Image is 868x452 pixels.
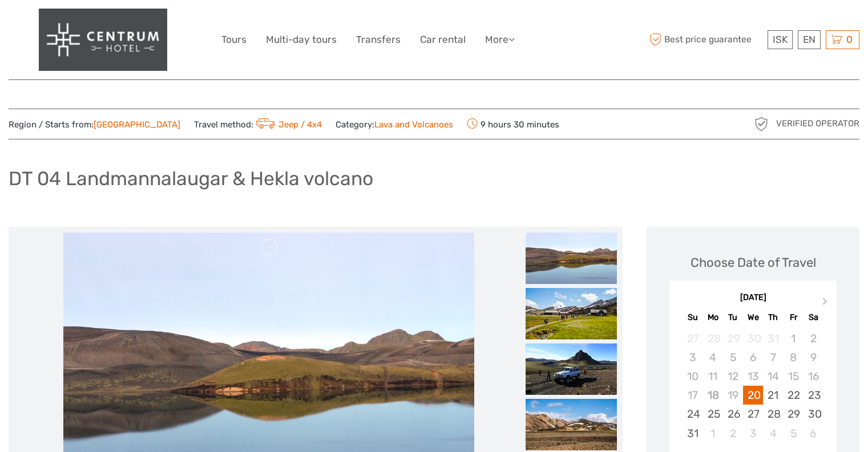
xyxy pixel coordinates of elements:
[723,367,743,386] div: Not available Tuesday, August 12th, 2025
[763,386,783,405] div: Choose Thursday, August 21st, 2025
[374,119,453,130] a: Lava and Volcanoes
[9,119,180,131] span: Region / Starts from:
[253,119,322,130] a: Jeep / 4x4
[691,254,816,271] div: Choose Date of Travel
[356,31,401,48] a: Transfers
[804,405,823,423] div: Choose Saturday, August 30th, 2025
[763,348,783,367] div: Not available Thursday, August 7th, 2025
[763,329,783,348] div: Not available Thursday, July 31st, 2025
[773,34,788,45] span: ISK
[743,386,763,405] div: Choose Wednesday, August 20th, 2025
[783,386,803,405] div: Choose Friday, August 22nd, 2025
[683,405,703,423] div: Choose Sunday, August 24th, 2025
[683,310,703,325] div: Su
[817,295,835,313] button: Next Month
[526,343,617,395] img: 52f0d7c167484a1e855ac9fa5830aacf_slider_thumbnail.jpg
[763,424,783,443] div: Choose Thursday, September 4th, 2025
[703,367,723,386] div: Not available Monday, August 11th, 2025
[743,348,763,367] div: Not available Wednesday, August 6th, 2025
[703,424,723,443] div: Choose Monday, September 1st, 2025
[703,310,723,325] div: Mo
[485,31,515,48] a: More
[703,329,723,348] div: Not available Monday, July 28th, 2025
[723,348,743,367] div: Not available Tuesday, August 5th, 2025
[703,405,723,423] div: Choose Monday, August 25th, 2025
[703,386,723,405] div: Not available Monday, August 18th, 2025
[467,116,559,132] span: 9 hours 30 minutes
[804,329,823,348] div: Not available Saturday, August 2nd, 2025
[763,405,783,423] div: Choose Thursday, August 28th, 2025
[683,386,703,405] div: Not available Sunday, August 17th, 2025
[669,292,837,304] div: [DATE]
[420,31,466,48] a: Car rental
[804,386,823,405] div: Choose Saturday, August 23rd, 2025
[39,9,167,71] img: 3405-1f96bbb8-77b6-4d06-b88a-a91ae12c0b50_logo_big.png
[526,288,617,339] img: 8030197a8b094889b7b2a70c16170eec_slider_thumbnail.jpg
[783,329,803,348] div: Not available Friday, August 1st, 2025
[526,399,617,450] img: 51219da4af39410988f613add3ef1d50_slider_thumbnail.jpg
[804,424,823,443] div: Choose Saturday, September 6th, 2025
[94,119,180,130] a: [GEOGRAPHIC_DATA]
[752,115,770,133] img: verified_operator_grey_128.png
[673,329,833,443] div: month 2025-08
[783,405,803,423] div: Choose Friday, August 29th, 2025
[743,424,763,443] div: Choose Wednesday, September 3rd, 2025
[703,348,723,367] div: Not available Monday, August 4th, 2025
[683,329,703,348] div: Not available Sunday, July 27th, 2025
[723,424,743,443] div: Choose Tuesday, September 2nd, 2025
[723,310,743,325] div: Tu
[221,31,247,48] a: Tours
[336,119,453,131] span: Category:
[526,233,617,284] img: 654b19f79a7d43e39299e3d8ac81f75d_slider_thumbnail.jpg
[743,329,763,348] div: Not available Wednesday, July 30th, 2025
[743,367,763,386] div: Not available Wednesday, August 13th, 2025
[763,367,783,386] div: Not available Thursday, August 14th, 2025
[798,30,821,49] div: EN
[804,367,823,386] div: Not available Saturday, August 16th, 2025
[266,31,337,48] a: Multi-day tours
[683,348,703,367] div: Not available Sunday, August 3rd, 2025
[845,34,854,45] span: 0
[763,310,783,325] div: Th
[776,118,859,130] span: Verified Operator
[723,329,743,348] div: Not available Tuesday, July 29th, 2025
[743,405,763,423] div: Choose Wednesday, August 27th, 2025
[9,167,373,190] h1: DT 04 Landmannalaugar & Hekla volcano
[723,386,743,405] div: Not available Tuesday, August 19th, 2025
[683,367,703,386] div: Not available Sunday, August 10th, 2025
[194,116,322,132] span: Travel method:
[783,310,803,325] div: Fr
[783,424,803,443] div: Choose Friday, September 5th, 2025
[804,348,823,367] div: Not available Saturday, August 9th, 2025
[683,424,703,443] div: Choose Sunday, August 31st, 2025
[783,367,803,386] div: Not available Friday, August 15th, 2025
[647,30,765,49] span: Best price guarantee
[723,405,743,423] div: Choose Tuesday, August 26th, 2025
[804,310,823,325] div: Sa
[743,310,763,325] div: We
[783,348,803,367] div: Not available Friday, August 8th, 2025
